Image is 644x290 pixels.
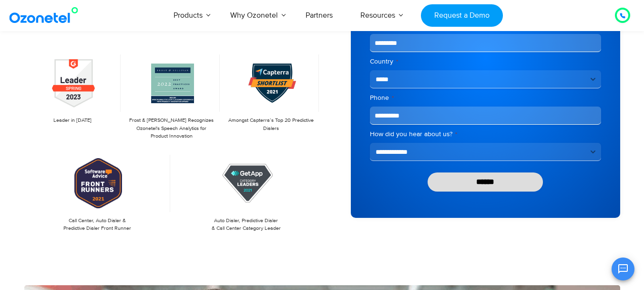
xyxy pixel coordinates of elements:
[29,217,166,233] p: Call Center, Auto Dialer & Predictive Dialer Front Runner
[370,93,601,103] label: Phone
[178,217,315,233] p: Auto Dialer, Predictive Dialer & Call Center Category Leader
[128,117,215,140] p: Frost & [PERSON_NAME] Recognizes Ozonetel's Speech Analytics for Product Innovation
[421,4,502,27] a: Request a Demo
[29,117,116,125] p: Leader in [DATE]
[612,258,634,280] button: Open chat
[370,57,601,66] label: Country
[227,117,314,132] p: Amongst Capterra’s Top 20 Predictive Dialers
[370,129,601,139] label: How did you hear about us?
